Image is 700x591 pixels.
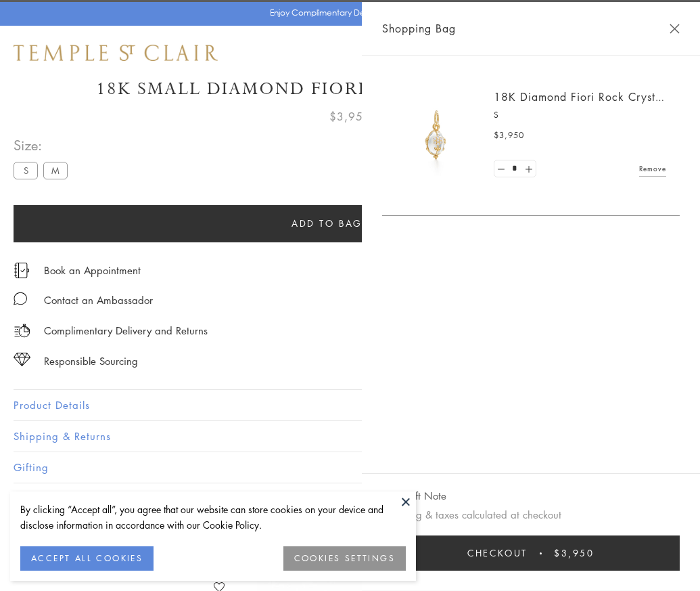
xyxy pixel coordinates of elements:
[14,162,38,179] label: S
[20,502,406,533] div: By clicking “Accept all”, you agree that our website can store cookies on your device and disclos...
[14,263,30,278] img: icon_appointment.svg
[329,108,371,125] span: $3,950
[670,24,680,34] button: Close Shopping Bag
[639,161,666,176] a: Remove
[14,45,218,61] img: Temple St. Clair
[14,292,27,305] img: MessageIcon-01_2.svg
[14,353,30,366] img: icon_sourcing.svg
[467,546,528,561] span: Checkout
[44,263,141,278] a: Book an Appointment
[44,322,208,339] p: Complimentary Delivery and Returns
[14,134,73,156] span: Size:
[14,452,686,483] button: Gifting
[382,535,680,571] button: Checkout $3,950
[44,353,138,370] div: Responsible Sourcing
[14,322,30,339] img: icon_delivery.svg
[521,160,535,177] a: Set quantity to 2
[291,216,363,231] span: Add to bag
[494,108,666,122] p: S
[382,20,456,37] span: Shopping Bag
[14,421,686,452] button: Shipping & Returns
[14,205,640,242] button: Add to bag
[44,292,153,309] div: Contact an Ambassador
[270,6,423,20] p: Enjoy Complimentary Delivery & Returns
[494,160,508,177] a: Set quantity to 0
[283,546,406,571] button: COOKIES SETTINGS
[396,95,477,176] img: P51889-E11FIORI
[14,77,686,101] h1: 18K Small Diamond Fiori Rock Crystal Amulet
[554,546,594,561] span: $3,950
[20,546,154,571] button: ACCEPT ALL COOKIES
[382,487,446,504] button: Add Gift Note
[43,162,68,179] label: M
[494,129,524,142] span: $3,950
[14,390,686,420] button: Product Details
[382,506,680,523] p: Shipping & taxes calculated at checkout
